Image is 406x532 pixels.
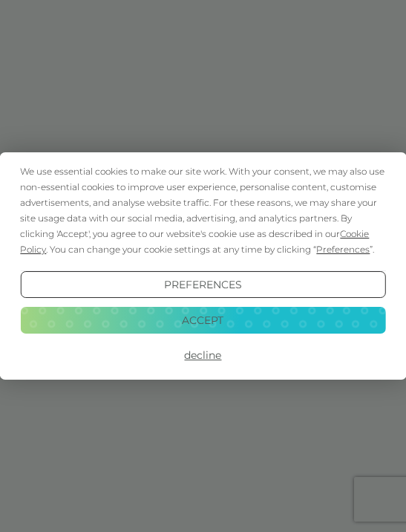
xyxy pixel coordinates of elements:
span: Preferences [316,244,370,255]
button: Decline [20,343,385,369]
div: We use essential cookies to make our site work. With your consent, we may also use non-essential ... [20,163,385,257]
button: Preferences [20,271,385,298]
button: Accept [20,307,385,334]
